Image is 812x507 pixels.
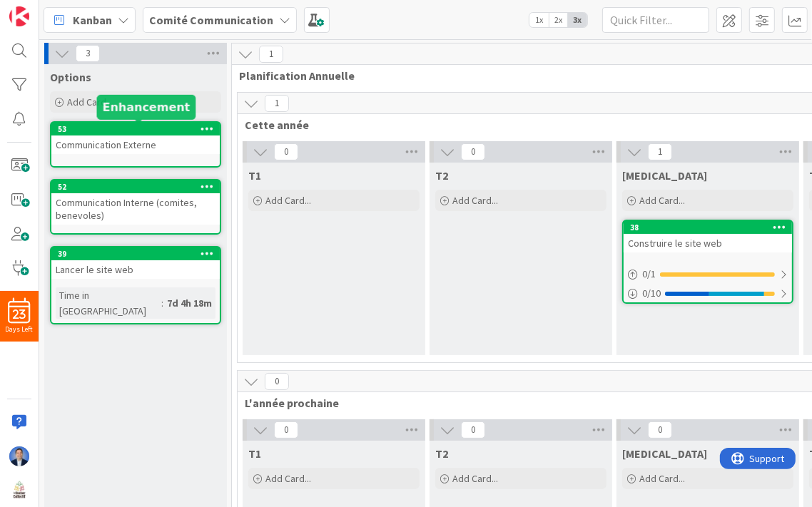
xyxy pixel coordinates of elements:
div: Communication Interne (comites, benevoles) [51,193,220,225]
img: avatar [9,481,29,501]
span: T2 [435,446,448,461]
div: 52 [58,182,220,192]
span: T1 [248,446,261,461]
div: Communication Externe [51,135,220,154]
span: 1 [648,143,672,160]
span: Add Card... [265,194,311,207]
div: 53 [51,123,220,135]
span: Add Card... [67,96,113,108]
span: 0 [648,421,672,439]
span: 0 [461,143,485,160]
span: T2 [435,168,448,183]
span: 0 / 1 [642,267,656,282]
img: DP [9,446,29,466]
h5: Enhancement [103,101,191,114]
div: 53Communication Externe [51,123,220,154]
div: 52 [51,180,220,193]
span: 1 [265,95,289,112]
div: 52Communication Interne (comites, benevoles) [51,180,220,225]
span: Add Card... [639,472,685,485]
span: 0 [461,421,485,439]
span: 23 [13,309,26,319]
span: 0 [265,373,289,390]
div: 0/1 [624,265,792,283]
span: T3 [622,168,707,183]
input: Quick Filter... [602,7,709,33]
span: T1 [248,168,261,183]
div: 0/10 [624,285,792,302]
div: 38 [630,222,792,232]
div: 38Construire le site web [624,221,792,252]
span: Add Card... [452,194,498,207]
span: Add Card... [639,194,685,207]
div: 7d 4h 18m [163,295,215,311]
span: 1 [259,46,283,63]
div: 38 [624,221,792,234]
a: 39Lancer le site webTime in [GEOGRAPHIC_DATA]:7d 4h 18m [50,246,221,324]
span: 0 / 10 [642,286,661,301]
b: Comité Communication [149,13,273,27]
span: 3x [568,13,587,27]
div: Lancer le site web [51,260,220,279]
a: 52Communication Interne (comites, benevoles) [50,179,221,235]
div: Construire le site web [624,234,792,252]
span: 1x [529,13,549,27]
span: Add Card... [265,472,311,485]
span: T3 [622,446,707,461]
a: 53Communication Externe [50,121,221,168]
span: 2x [549,13,568,27]
span: 3 [76,45,100,62]
div: 39Lancer le site web [51,247,220,279]
img: Visit kanbanzone.com [9,6,29,26]
span: Kanban [73,11,112,29]
span: 0 [274,421,298,439]
a: 38Construire le site web0/10/10 [622,220,793,304]
span: Add Card... [452,472,498,485]
span: 0 [274,143,298,160]
span: Options [50,70,91,84]
div: Time in [GEOGRAPHIC_DATA] [56,287,161,319]
div: 53 [58,124,220,134]
span: Support [30,2,65,19]
div: 39 [51,247,220,260]
span: : [161,295,163,311]
div: 39 [58,249,220,259]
